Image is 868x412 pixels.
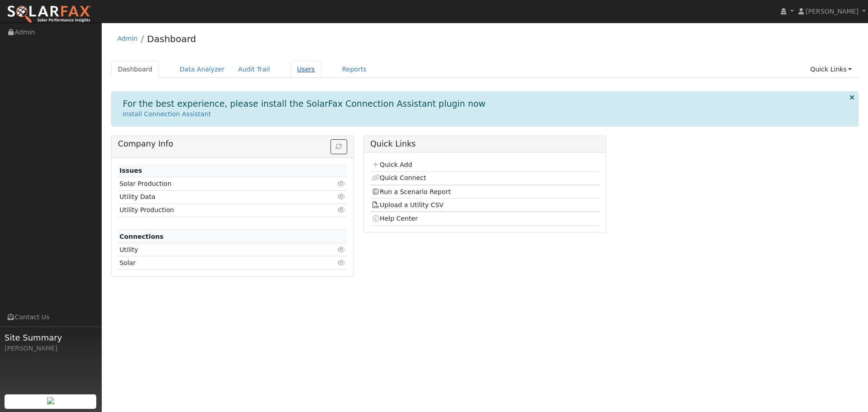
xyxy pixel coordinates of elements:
[372,215,418,222] a: Help Center
[47,397,54,404] img: retrieve
[335,61,373,78] a: Reports
[372,161,412,168] a: Quick Add
[231,61,277,78] a: Audit Trail
[123,110,211,118] a: Install Connection Assistant
[7,5,92,24] img: SolarFax
[118,256,310,270] td: Solar
[5,344,97,353] div: [PERSON_NAME]
[338,207,346,213] i: Click to view
[118,139,347,149] h5: Company Info
[338,260,346,266] i: Click to view
[118,35,138,42] a: Admin
[118,177,310,190] td: Solar Production
[290,61,322,78] a: Users
[338,194,346,200] i: Click to view
[372,174,426,181] a: Quick Connect
[123,99,486,109] h1: For the best experience, please install the SolarFax Connection Assistant plugin now
[118,190,310,204] td: Utility Data
[147,33,196,44] a: Dashboard
[806,8,859,15] span: [PERSON_NAME]
[5,331,97,344] span: Site Summary
[118,204,310,217] td: Utility Production
[338,246,346,253] i: Click to view
[118,243,310,256] td: Utility
[119,233,164,240] strong: Connections
[372,188,451,195] a: Run a Scenario Report
[372,201,443,208] a: Upload a Utility CSV
[338,180,346,187] i: Click to view
[173,61,231,78] a: Data Analyzer
[370,139,599,149] h5: Quick Links
[803,61,859,78] a: Quick Links
[119,167,142,174] strong: Issues
[111,61,160,78] a: Dashboard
